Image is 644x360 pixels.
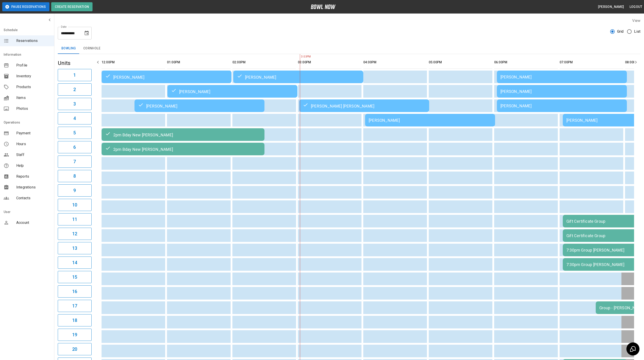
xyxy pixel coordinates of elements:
th: 03:00PM [298,56,361,69]
th: 02:00PM [232,56,296,69]
div: inventory tabs [58,43,640,54]
button: Cornhole [80,43,104,54]
button: 18 [58,314,92,326]
button: 5 [58,127,92,139]
span: Photos [16,106,51,111]
h6: 14 [72,259,77,266]
h6: 6 [73,144,76,151]
h6: 5 [73,129,76,136]
h6: 18 [72,317,77,324]
h6: 17 [72,302,77,310]
span: Reservations [16,38,51,44]
span: 3:03PM [300,55,301,59]
h6: 15 [72,273,77,281]
h6: 11 [72,216,77,223]
h6: 12 [72,230,77,237]
button: 9 [58,184,92,197]
button: 13 [58,242,92,254]
div: [PERSON_NAME] [500,75,623,79]
h6: 1 [73,71,76,79]
button: Pause Reservations [2,2,49,11]
button: 19 [58,329,92,341]
span: Profile [16,63,51,68]
button: 7 [58,156,92,168]
img: logo [311,5,336,9]
h6: 7 [73,158,76,165]
button: 3 [58,98,92,110]
span: Contacts [16,195,51,201]
th: 01:00PM [167,56,231,69]
button: 17 [58,300,92,312]
button: Logout [628,3,644,11]
span: Payment [16,131,51,136]
span: Help [16,163,51,168]
div: [PERSON_NAME] [500,103,623,108]
button: 10 [58,199,92,211]
button: 15 [58,271,92,283]
span: Products [16,84,51,90]
button: 14 [58,257,92,269]
span: Integrations [16,185,51,190]
h6: 20 [72,346,77,353]
span: Items [16,95,51,101]
button: Bowling [58,43,80,54]
button: 16 [58,285,92,298]
th: 12:00PM [102,56,165,69]
h6: 10 [72,201,77,209]
button: Create Reservation [51,2,93,11]
div: [PERSON_NAME] [500,89,623,94]
button: [PERSON_NAME] [596,3,626,11]
h5: Units [58,60,92,67]
div: [PERSON_NAME] [237,74,360,80]
h6: 4 [73,115,76,122]
span: Grid [617,29,624,34]
div: 2pm Bday New [PERSON_NAME] [105,132,261,137]
span: Account [16,220,51,225]
h6: 8 [73,172,76,180]
div: [PERSON_NAME] [105,74,228,80]
h6: 19 [72,331,77,338]
h6: 9 [73,187,76,194]
h6: 13 [72,245,77,252]
button: 2 [58,83,92,96]
span: Reports [16,174,51,179]
span: Inventory [16,73,51,79]
div: [PERSON_NAME] [369,118,491,123]
button: 8 [58,170,92,182]
button: 20 [58,343,92,355]
button: 1 [58,69,92,81]
span: Hours [16,141,51,147]
span: List [634,29,640,34]
div: [PERSON_NAME] [138,103,261,108]
div: [PERSON_NAME] [PERSON_NAME] [303,103,426,108]
div: 2pm Bday New [PERSON_NAME] [105,146,261,152]
button: Choose date, selected date is Aug 16, 2025 [82,29,91,38]
label: View [632,18,640,23]
h6: 16 [72,288,77,295]
button: 12 [58,228,92,240]
button: 11 [58,213,92,225]
h6: 3 [73,100,76,108]
button: 4 [58,112,92,124]
div: [PERSON_NAME] [171,89,294,94]
h6: 2 [73,86,76,93]
button: 6 [58,141,92,153]
span: Staff [16,152,51,158]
